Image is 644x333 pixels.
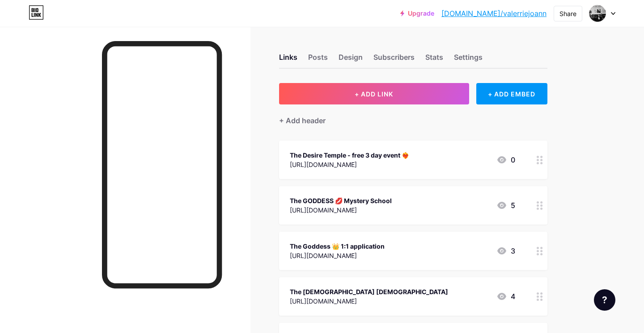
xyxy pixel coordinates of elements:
[339,52,363,68] div: Design
[279,52,297,68] div: Links
[290,287,448,296] div: The [DEMOGRAPHIC_DATA] [DEMOGRAPHIC_DATA]
[496,200,515,211] div: 5
[279,115,326,126] div: + Add header
[308,52,328,68] div: Posts
[290,205,392,215] div: [URL][DOMAIN_NAME]
[589,5,606,22] img: valerriejoann
[279,83,469,104] button: + ADD LINK
[441,8,547,19] a: [DOMAIN_NAME]/valerriejoann
[290,150,409,160] div: The Desire Temple - free 3 day event ❤️‍🔥
[559,9,576,18] div: Share
[496,246,515,256] div: 3
[290,196,392,205] div: The GODDESS 💋 Mystery School
[290,296,448,306] div: [URL][DOMAIN_NAME]
[290,241,385,251] div: The Goddess 👑 1:1 application
[290,160,409,169] div: [URL][DOMAIN_NAME]
[496,154,515,165] div: 0
[400,10,434,17] a: Upgrade
[454,52,483,68] div: Settings
[425,52,443,68] div: Stats
[373,52,415,68] div: Subscribers
[290,251,385,260] div: [URL][DOMAIN_NAME]
[355,90,393,98] span: + ADD LINK
[496,291,515,302] div: 4
[476,83,547,104] div: + ADD EMBED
